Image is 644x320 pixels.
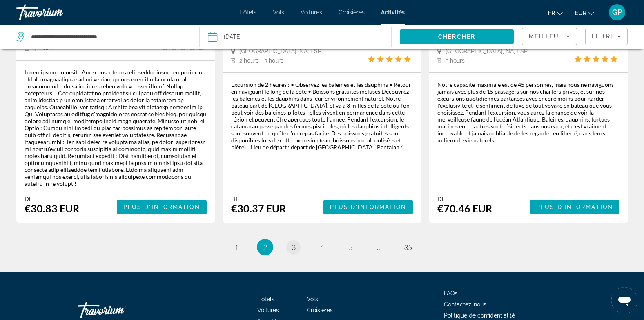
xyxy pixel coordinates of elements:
span: Plus d'information [123,204,200,210]
a: Vols [307,296,318,302]
a: Activités [381,9,405,16]
div: €70.46 EUR [437,202,492,214]
button: Plus d'information [530,200,619,214]
div: Excursion de 2 heures : • Observez les baleines et les dauphins • Retour en naviguant le long de ... [231,81,413,151]
button: User Menu [606,4,628,21]
a: FAQs [444,290,457,297]
button: Plus d'information [117,200,207,214]
a: Vols [273,9,284,16]
div: €30.83 EUR [25,202,79,214]
span: fr [548,10,555,16]
div: De [231,195,286,202]
nav: Pagination [16,239,628,255]
span: Plus d'information [330,204,407,210]
button: Change language [548,7,563,19]
span: Plus d'information [536,204,613,210]
div: De [437,195,492,202]
div: Loremipsum dolorsit : Ame consectetura elit seddoeiusm, temporinc utl etdolo magnaaliquae ad mi v... [25,69,207,187]
span: 2 [263,243,267,252]
span: Chercher [438,34,475,40]
input: Search destination [30,31,187,43]
span: 3 hours [446,57,465,64]
span: ... [377,243,382,252]
a: Hôtels [257,296,274,302]
a: Travorium [16,2,98,23]
span: 35 [404,243,412,252]
button: Search [400,29,514,44]
span: Meilleures ventes [529,33,602,40]
button: Change currency [575,7,594,19]
div: De [25,195,79,202]
a: Voitures [301,9,322,16]
a: Croisières [339,9,365,16]
button: [DATE]Date: Oct 25, 2025 [208,25,391,49]
span: 1 [234,243,238,252]
span: 4 [320,243,324,252]
span: EUR [575,10,586,16]
button: Filters [585,28,628,45]
span: 5 [349,243,353,252]
span: GP [612,8,622,16]
a: Voitures [257,307,279,313]
span: Filtre [592,33,615,40]
div: Notre capacité maximale est de 45 personnes, mais nous ne naviguons jamais avec plus de 15 passag... [437,81,619,144]
a: Contactez-nous [444,301,486,308]
a: Croisières [307,307,333,313]
span: [GEOGRAPHIC_DATA], NA, ESP [446,48,528,54]
mat-select: Sort by [529,32,570,41]
iframe: Bouton de lancement de la fenêtre de messagerie [611,287,637,313]
div: €30.37 EUR [231,202,286,214]
a: Politique de confidentialité [444,312,515,319]
span: 3 [292,243,296,252]
button: Plus d'information [323,200,413,214]
a: Hôtels [239,9,256,16]
span: 2 hours - 3 hours [239,57,283,64]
